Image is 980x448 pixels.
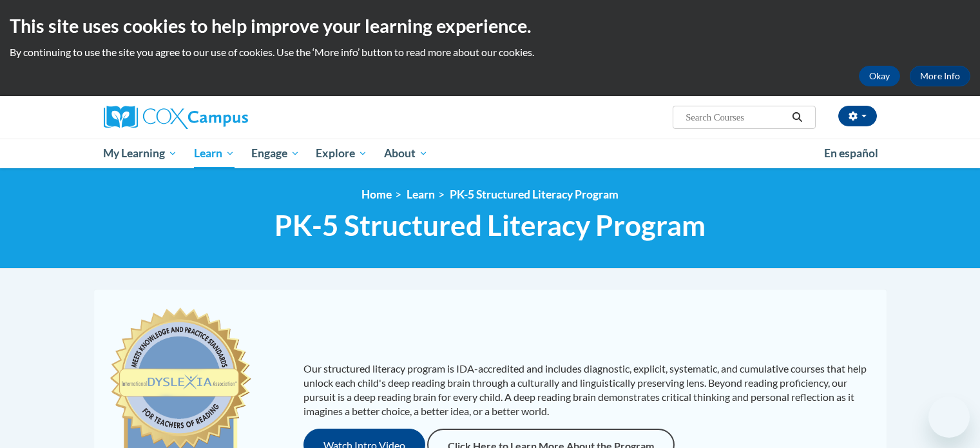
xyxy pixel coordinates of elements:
[838,106,877,126] button: Account Settings
[194,146,235,161] span: Learn
[316,146,367,161] span: Explore
[384,146,428,161] span: About
[251,146,300,161] span: Engage
[95,139,186,168] a: My Learning
[816,140,887,167] a: En español
[859,66,900,86] button: Okay
[787,110,807,125] button: Search
[104,106,349,129] a: Cox Campus
[10,13,970,39] h2: This site uses cookies to help improve your learning experience.
[910,66,970,86] a: More Info
[684,110,787,125] input: Search Courses
[307,139,376,168] a: Explore
[450,188,619,201] a: PK-5 Structured Literacy Program
[274,208,706,242] span: PK-5 Structured Literacy Program
[376,139,436,168] a: About
[824,146,878,160] span: En español
[407,188,435,201] a: Learn
[10,45,970,59] p: By continuing to use the site you agree to our use of cookies. Use the ‘More info’ button to read...
[103,146,177,161] span: My Learning
[243,139,308,168] a: Engage
[186,139,243,168] a: Learn
[84,139,896,168] div: Main menu
[928,396,970,438] iframe: Button to launch messaging window
[361,188,392,201] a: Home
[303,362,874,418] p: Our structured literacy program is IDA-accredited and includes diagnostic, explicit, systematic, ...
[104,106,248,129] img: Cox Campus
